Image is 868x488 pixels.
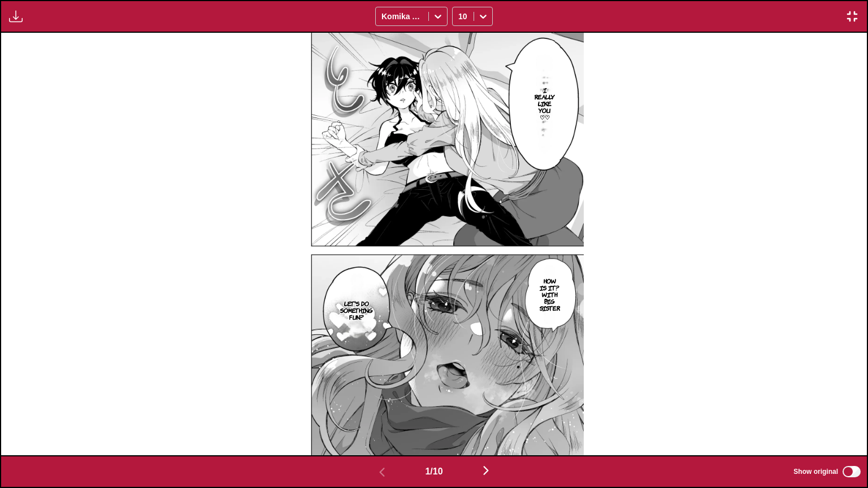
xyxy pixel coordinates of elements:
[532,84,557,123] p: I really like you ♡♡
[479,464,493,477] img: Next page
[793,468,838,476] span: Show original
[537,275,562,313] p: How is it? With big sister
[9,10,23,23] img: Download translated images
[843,466,861,477] input: Show original
[284,33,584,455] img: Manga Panel
[338,298,375,323] p: Let's do something fun?
[425,467,442,477] span: 1 / 10
[375,465,389,479] img: Previous page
